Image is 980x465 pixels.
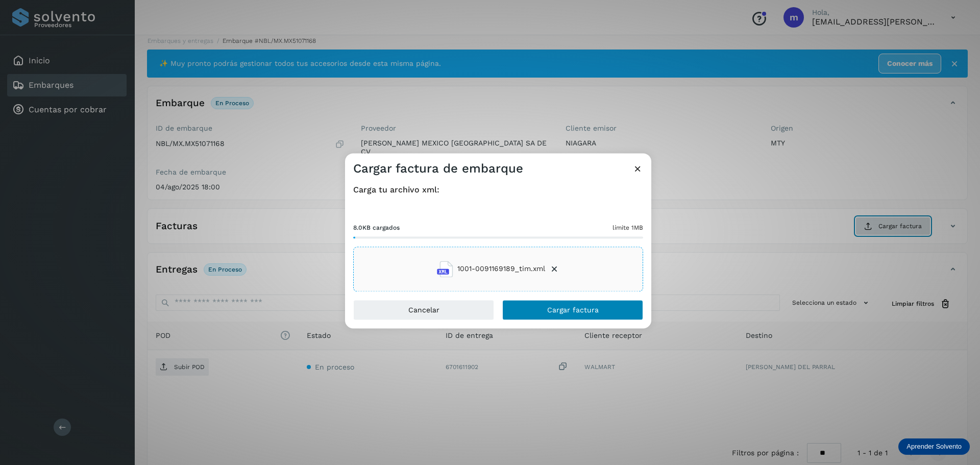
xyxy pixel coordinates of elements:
h4: Carga tu archivo xml: [353,185,643,194]
div: Aprender Solvento [898,438,970,455]
span: 1001-0091169189_tim.xml [457,264,545,275]
span: 8.0KB cargados [353,223,400,232]
span: límite 1MB [612,223,643,232]
button: Cancelar [353,300,494,320]
span: Cancelar [408,306,439,313]
button: Cargar factura [502,300,643,320]
span: Cargar factura [547,306,599,313]
h3: Cargar factura de embarque [353,161,523,176]
p: Aprender Solvento [906,443,962,451]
